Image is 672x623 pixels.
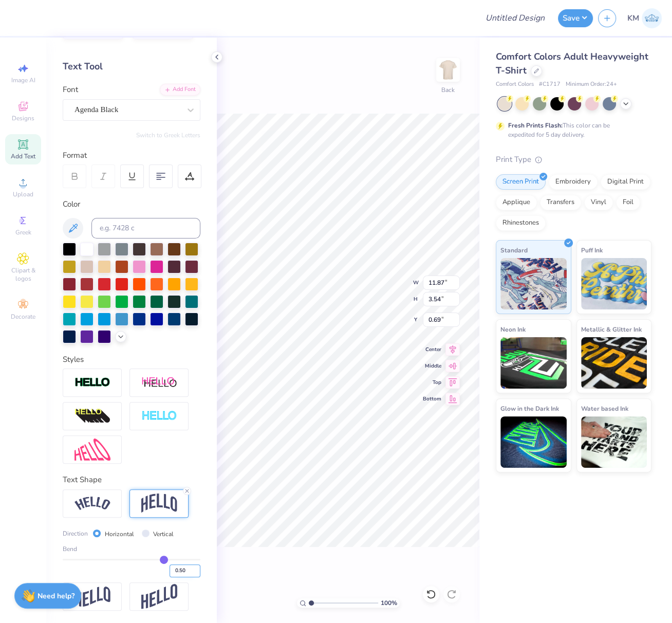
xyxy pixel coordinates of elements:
[642,8,662,28] img: Katrina Mae Mijares
[581,337,647,389] img: Metallic & Glitter Ink
[539,80,561,89] span: # C1717
[496,174,546,190] div: Screen Print
[581,258,647,309] img: Puff Ink
[63,354,200,365] div: Styles
[496,195,537,210] div: Applique
[63,544,77,554] span: Bend
[496,50,648,77] span: Comfort Colors Adult Heavyweight T-Shirt
[438,60,458,80] img: Back
[496,215,546,231] div: Rhinestones
[105,529,134,539] label: Horizontal
[423,395,441,402] span: Bottom
[63,150,201,161] div: Format
[11,76,35,84] span: Image AI
[91,218,200,239] input: e.g. 7428 c
[74,497,110,510] img: Arc
[63,84,78,96] label: Font
[500,337,567,389] img: Neon Ink
[141,376,177,389] img: Shadow
[12,114,34,122] span: Designs
[508,121,563,130] strong: Fresh Prints Flash:
[153,529,174,539] label: Vertical
[496,154,651,166] div: Print Type
[627,8,662,28] a: KM
[74,587,110,607] img: Flag
[500,258,567,309] img: Standard
[423,346,441,353] span: Center
[500,416,567,468] img: Glow in the Dark Ink
[74,438,110,461] img: Free Distort
[63,60,200,74] div: Text Tool
[627,12,639,24] span: KM
[141,584,177,609] img: Rise
[381,598,397,608] span: 100 %
[74,377,110,389] img: Stroke
[15,228,31,236] span: Greek
[63,474,200,486] div: Text Shape
[477,8,553,28] input: Untitled Design
[423,362,441,370] span: Middle
[496,80,534,89] span: Comfort Colors
[63,529,88,538] span: Direction
[558,9,593,27] button: Save
[11,152,35,160] span: Add Text
[601,174,650,190] div: Digital Print
[540,195,581,210] div: Transfers
[500,324,526,335] span: Neon Ink
[581,416,647,468] img: Water based Ink
[74,408,110,425] img: 3d Illusion
[616,195,640,210] div: Foil
[508,121,634,139] div: This color can be expedited for 5 day delivery.
[500,245,528,255] span: Standard
[549,174,598,190] div: Embroidery
[581,324,642,335] span: Metallic & Glitter Ink
[5,266,41,283] span: Clipart & logos
[141,410,177,422] img: Negative Space
[136,131,200,139] button: Switch to Greek Letters
[441,85,455,95] div: Back
[584,195,613,210] div: Vinyl
[581,245,603,255] span: Puff Ink
[11,313,35,321] span: Decorate
[581,403,628,414] span: Water based Ink
[141,493,177,513] img: Arch
[500,403,559,414] span: Glow in the Dark Ink
[38,591,74,601] strong: Need help?
[423,379,441,386] span: Top
[566,80,617,89] span: Minimum Order: 24 +
[13,190,33,198] span: Upload
[63,198,200,210] div: Color
[160,84,200,96] div: Add Font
